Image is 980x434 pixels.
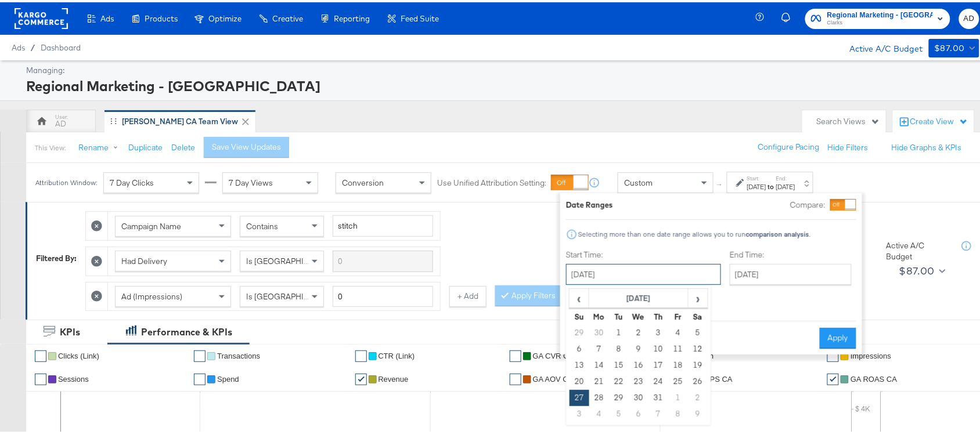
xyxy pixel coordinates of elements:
td: 10 [648,339,668,355]
button: Rename [70,135,131,156]
div: Create View [910,114,968,125]
div: [DATE] [747,180,766,189]
td: 21 [589,371,609,388]
td: 7 [589,339,609,355]
a: ✔ [355,371,367,383]
a: ✔ [35,348,46,360]
td: 16 [629,355,648,371]
td: 9 [629,339,648,355]
td: 31 [648,388,668,404]
span: Campaign Name [121,219,181,229]
a: ✔ [194,371,206,383]
td: 3 [648,323,668,339]
td: 3 [570,404,589,420]
td: 7 [648,404,668,420]
div: Performance & KPIs [141,323,232,337]
label: Start: [747,172,766,180]
td: 22 [609,371,629,388]
a: ✔ [355,348,367,360]
span: ‹ [570,287,588,305]
label: Compare: [790,197,826,208]
span: Regional Marketing - [GEOGRAPHIC_DATA] [827,7,933,19]
button: AD [959,6,979,27]
label: End Time: [730,247,856,258]
td: 8 [609,339,629,355]
td: 18 [668,355,688,371]
td: 2 [688,388,708,404]
td: 27 [570,388,589,404]
td: 1 [609,323,629,339]
button: Apply [820,325,856,346]
div: Drag to reorder tab [110,115,117,122]
div: [DATE] [776,180,795,189]
td: 24 [648,371,668,388]
span: Had Delivery [121,254,167,264]
td: 5 [688,323,708,339]
strong: to [766,180,776,189]
span: Reporting [334,12,370,21]
button: Hide Graphs & KPIs [892,140,962,151]
div: Search Views [817,114,880,125]
span: GA AOV CA [533,372,574,381]
th: Mo [589,306,609,323]
strong: comparison analysis [746,227,809,236]
td: 6 [570,339,589,355]
div: Filtered By: [36,251,77,262]
div: Managing: [26,63,977,74]
div: $87.00 [899,260,935,277]
a: ✔ [510,371,521,383]
th: Su [570,306,589,323]
span: Ad (Impressions) [121,289,182,299]
a: ✔ [194,348,206,360]
label: End: [776,172,795,180]
a: ✔ [827,371,839,383]
span: Is [GEOGRAPHIC_DATA] [246,254,335,264]
th: We [629,306,648,323]
span: AD [964,10,975,23]
button: Delete [171,140,195,151]
td: 11 [668,339,688,355]
button: $87.00 [895,259,948,278]
td: 26 [688,371,708,388]
div: [PERSON_NAME] CA Team View [122,114,238,125]
td: 8 [668,404,688,420]
button: Hide Filters [828,140,869,151]
span: GA CVR CA [533,349,574,358]
td: 30 [629,388,648,404]
span: Optimize [208,12,242,21]
td: 2 [629,323,648,339]
a: ✔ [35,371,46,383]
span: Sessions [58,372,89,381]
a: ✔ [510,348,521,360]
div: AD [55,116,66,127]
div: KPIs [60,323,80,337]
span: Ads [100,12,114,21]
span: CTR (Link) [379,349,415,358]
span: Clarks [827,16,933,26]
span: 7 Day Clicks [110,175,154,186]
span: Custom [624,175,653,186]
span: Spend [217,372,239,381]
span: Impressions [851,349,891,358]
span: ↑ [715,180,726,185]
span: Dashboard [41,41,81,50]
span: 7 Day Views [229,175,273,186]
th: [DATE] [589,287,689,306]
td: 23 [629,371,648,388]
th: Th [648,306,668,323]
span: › [689,287,707,305]
label: Use Unified Attribution Setting: [437,175,546,186]
th: Fr [668,306,688,323]
td: 15 [609,355,629,371]
button: + Add [449,284,487,305]
div: Active A/C Budget [838,37,923,54]
span: Conversion [342,175,384,186]
button: $87.00 [929,37,979,55]
td: 12 [688,339,708,355]
td: 1 [668,388,688,404]
div: Selecting more than one date range allows you to run . [578,228,811,236]
td: 14 [589,355,609,371]
input: Enter a search term [333,213,433,234]
span: Transactions [217,349,260,358]
td: 4 [668,323,688,339]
